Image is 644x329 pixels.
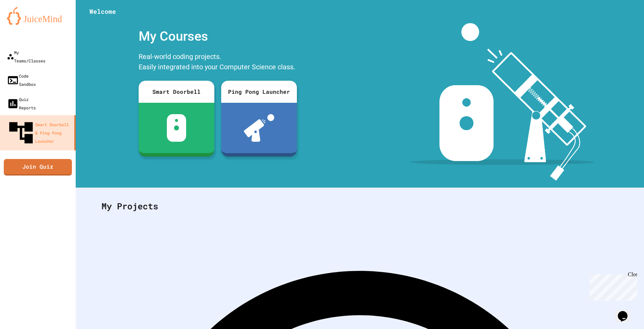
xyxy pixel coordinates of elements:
div: My Teams/Classes [7,48,45,65]
div: My Courses [135,23,300,50]
iframe: chat widget [615,301,637,322]
div: Chat with us now!Close [3,3,47,44]
iframe: chat widget [587,271,637,301]
div: Quiz Reports [7,95,36,112]
img: ppl-with-ball.png [244,114,275,142]
div: Ping Pong Launcher [221,81,297,103]
img: sdb-white.svg [167,114,186,142]
div: Code Sandbox [7,72,36,88]
div: Smart Doorbell & Ping Pong Launcher [7,119,72,147]
img: banner-image-my-projects.png [410,23,594,181]
div: My Projects [95,193,625,220]
div: Smart Doorbell [139,81,214,103]
a: Join Quiz [4,159,72,176]
div: Real-world coding projects. Easily integrated into your Computer Science class. [135,50,300,76]
img: logo-orange.svg [7,7,69,25]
